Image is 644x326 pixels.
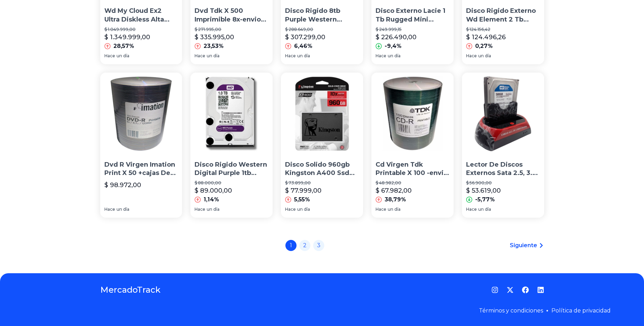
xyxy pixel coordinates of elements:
[376,180,449,186] p: $ 48.982,00
[285,27,359,32] p: $ 288.649,00
[117,53,129,59] span: un día
[285,186,321,195] p: $ 77.999,00
[299,240,310,251] a: 2
[297,207,310,212] span: un día
[294,42,312,50] p: 6,46%
[491,286,498,293] a: Instagram
[195,186,232,195] p: $ 89.000,00
[510,241,544,250] a: Siguiente
[551,307,611,314] a: Política de privacidad
[388,53,401,59] span: un día
[100,284,161,295] a: MercadoTrack
[376,53,386,59] span: Hace
[285,207,296,212] span: Hace
[371,73,454,218] a: Cd Virgen Tdk Printable X 100 -envio Gratis X MercadoenviosCd Virgen Tdk Printable X 100 -envio G...
[195,207,205,212] span: Hace
[466,27,540,32] p: $ 124.156,42
[195,27,268,32] p: $ 271.995,00
[537,286,544,293] a: LinkedIn
[104,180,141,190] p: $ 98.972,00
[100,73,182,155] img: Dvd R Virgen Imation Print X 50 +cajas De 14 Mm Envio Gratis
[113,42,134,50] p: 28,57%
[281,73,363,155] img: Disco Solido 960gb Kingston A400 Ssd 500mbps 2.5
[466,207,477,212] span: Hace
[104,53,115,59] span: Hace
[297,53,310,59] span: un día
[462,73,544,155] img: Lector De Discos Externos Sata 2.5, 3.5, Ide Usb 3.0 Backup
[281,73,363,218] a: Disco Solido 960gb Kingston A400 Ssd 500mbps 2.5Disco Solido 960gb Kingston A400 Ssd 500mbps 2.5$...
[195,160,268,178] p: Disco Rigido Western Digital Purple 1tb Vigilancia Dvr Cctv
[376,7,449,24] p: Disco Externo Lacie 1 Tb Rugged Mini Portatil Usb 3.0 Fs
[313,240,324,251] a: 3
[190,73,273,155] img: Disco Rigido Western Digital Purple 1tb Vigilancia Dvr Cctv
[117,207,129,212] span: un día
[285,7,359,24] p: Disco Rigido 8tb Purple Western Digital Dvr Seguridad Mexx
[371,73,454,155] img: Cd Virgen Tdk Printable X 100 -envio Gratis X Mercadoenvios
[376,160,449,178] p: Cd Virgen Tdk Printable X 100 -envio Gratis X Mercadoenvios
[385,42,402,50] p: -9,4%
[376,27,449,32] p: $ 249.999,15
[376,186,412,195] p: $ 67.982,00
[466,186,501,195] p: $ 53.619,00
[475,42,493,50] p: 0,27%
[104,160,178,178] p: Dvd R Virgen Imation Print X 50 +cajas De 14 Mm Envio Gratis
[466,7,540,24] p: Disco Rigido Externo Wd Element 2 Tb Fscomputers [GEOGRAPHIC_DATA]
[104,207,115,212] span: Hace
[207,53,220,59] span: un día
[385,195,406,204] p: 38,79%
[207,207,220,212] span: un día
[104,27,178,32] p: $ 1.049.999,00
[195,7,268,24] p: Dvd Tdk X 500 Imprimible 8x-envio Gratis Por Mercadoenvios
[104,7,178,24] p: Wd My Cloud Ex2 Ultra Diskless Alta Performance Nas
[522,286,529,293] a: Facebook
[204,195,219,204] p: 1,14%
[190,73,273,218] a: Disco Rigido Western Digital Purple 1tb Vigilancia Dvr CctvDisco Rigido Western Digital Purple 1t...
[285,180,359,186] p: $ 73.899,00
[204,42,224,50] p: 23,53%
[100,73,182,218] a: Dvd R Virgen Imation Print X 50 +cajas De 14 Mm Envio GratisDvd R Virgen Imation Print X 50 +caja...
[478,207,491,212] span: un día
[376,32,417,42] p: $ 226.490,00
[466,180,540,186] p: $ 56.900,00
[479,307,543,314] a: Términos y condiciones
[285,160,359,178] p: Disco Solido 960gb Kingston A400 Ssd 500mbps 2.5
[195,180,268,186] p: $ 88.000,00
[376,207,386,212] span: Hace
[388,207,401,212] span: un día
[466,32,506,42] p: $ 124.496,26
[466,53,477,59] span: Hace
[462,73,544,218] a: Lector De Discos Externos Sata 2.5, 3.5, Ide Usb 3.0 BackupLector De Discos Externos Sata 2.5, 3....
[478,53,491,59] span: un día
[285,32,325,42] p: $ 307.299,00
[195,53,205,59] span: Hace
[294,195,310,204] p: 5,55%
[475,195,495,204] p: -5,77%
[104,32,150,42] p: $ 1.349.999,00
[507,286,514,293] a: Twitter
[285,53,296,59] span: Hace
[195,32,234,42] p: $ 335.995,00
[466,160,540,178] p: Lector De Discos Externos Sata 2.5, 3.5, Ide Usb 3.0 Backup
[510,241,537,250] span: Siguiente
